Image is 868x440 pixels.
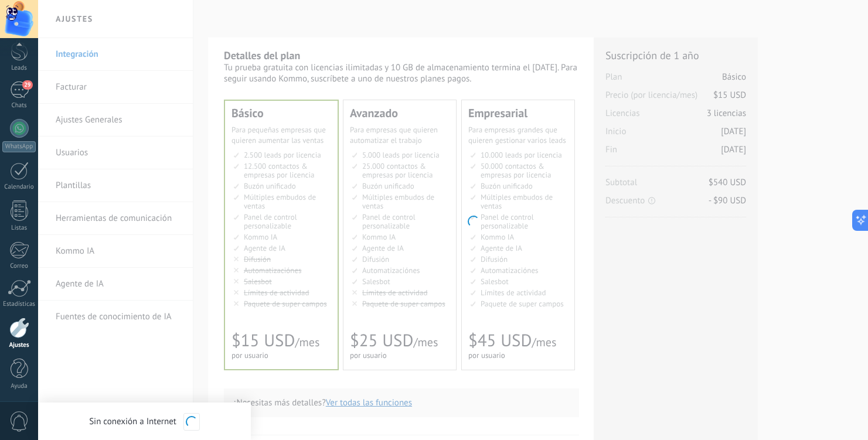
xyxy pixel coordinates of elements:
span: 29 [22,80,32,90]
div: Chats [2,102,36,110]
div: Ajustes [2,342,36,349]
div: WhatsApp [2,141,36,152]
div: Ayuda [2,383,36,390]
div: Leads [2,64,36,72]
div: Estadísticas [2,301,36,308]
div: Calendario [2,183,36,191]
div: Listas [2,224,36,232]
div: Sin conexión a Internet [89,412,200,431]
div: Correo [2,262,36,270]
